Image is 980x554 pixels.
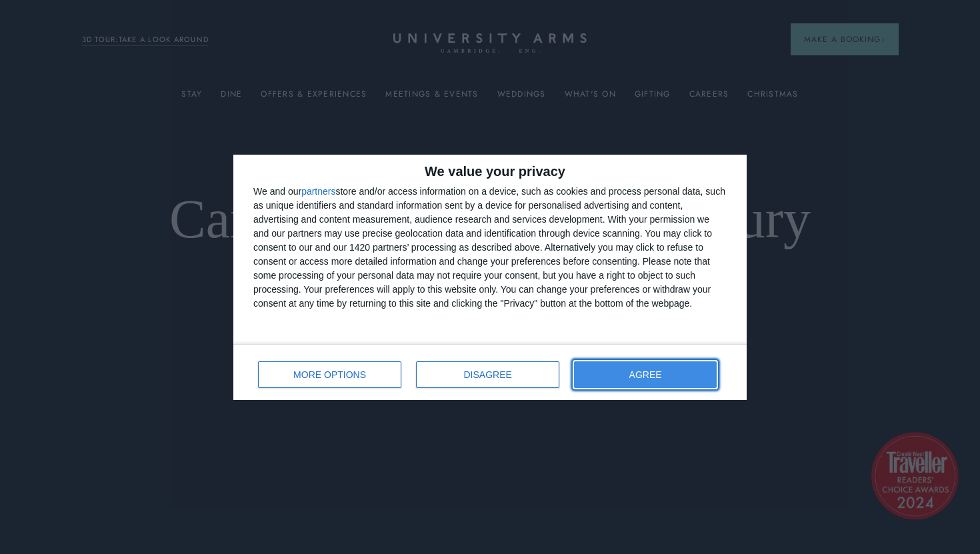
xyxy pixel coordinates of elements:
span: DISAGREE [464,370,512,379]
button: AGREE [574,361,717,388]
div: We and our store and/or access information on a device, such as cookies and process personal data... [253,185,727,311]
button: partners [301,187,335,196]
h2: We value your privacy [253,165,727,178]
button: DISAGREE [416,361,559,388]
div: qc-cmp2-ui [233,155,747,400]
span: AGREE [629,370,662,379]
button: MORE OPTIONS [258,361,401,388]
span: MORE OPTIONS [293,370,366,379]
